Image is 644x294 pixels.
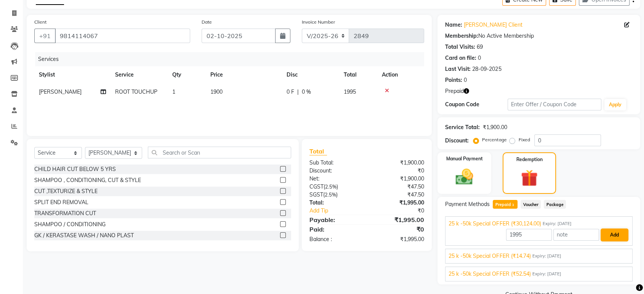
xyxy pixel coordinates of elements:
[34,176,141,184] div: SHAMPOO , CONDITIONING, CUT & STYLE
[464,76,467,84] div: 0
[39,88,82,95] span: [PERSON_NAME]
[304,167,367,175] div: Discount:
[367,159,430,167] div: ₹1,900.00
[339,66,377,83] th: Total
[445,101,508,109] div: Coupon Code
[445,21,462,29] div: Name:
[304,159,367,167] div: Sub Total:
[55,29,190,43] input: Search by Name/Mobile/Email/Code
[148,147,291,158] input: Search or Scan
[367,167,430,175] div: ₹0
[367,191,430,199] div: ₹47.50
[304,207,377,215] a: Add Tip
[287,88,294,96] span: 0 F
[35,52,430,66] div: Services
[367,215,430,224] div: ₹1,995.00
[511,203,515,208] span: 3
[464,21,522,29] a: [PERSON_NAME] Client
[34,19,46,26] label: Client
[532,271,561,277] span: Expiry: [DATE]
[34,187,98,195] div: CUT ,TEXTURIZE & STYLE
[508,99,601,110] input: Enter Offer / Coupon Code
[493,200,517,209] span: Prepaid
[445,137,469,145] div: Discount:
[377,207,430,215] div: ₹0
[34,209,96,217] div: TRANSFORMATION CUT
[210,88,223,95] span: 1900
[309,191,323,198] span: SGST
[325,192,336,198] span: 2.5%
[449,220,541,228] span: 25 k -50k Special OFFER (₹30,124.00)
[282,66,339,83] th: Disc
[309,147,327,155] span: Total
[367,183,430,191] div: ₹47.50
[297,88,299,96] span: |
[445,76,462,84] div: Points:
[482,136,506,143] label: Percentage
[34,66,111,83] th: Stylist
[518,136,530,143] label: Fixed
[472,65,501,73] div: 28-09-2025
[542,220,571,227] span: Expiry: [DATE]
[34,29,56,43] button: +91
[449,252,530,260] span: 25 k -50k Special OFFER (₹14.74)
[553,229,599,241] input: note
[325,184,336,190] span: 2.5%
[304,191,367,199] div: ( )
[367,199,430,207] div: ₹1,995.00
[367,175,430,183] div: ₹1,900.00
[445,32,478,40] div: Membership:
[544,200,566,209] span: Package
[206,66,282,83] th: Price
[377,66,424,83] th: Action
[446,155,483,162] label: Manual Payment
[304,215,367,224] div: Payable:
[449,270,530,278] span: 25 k -50k Special OFFER (₹52.54)
[302,19,335,26] label: Invoice Number
[516,156,542,163] label: Redemption
[168,66,206,83] th: Qty
[445,87,464,95] span: Prepaid
[304,225,367,234] div: Paid:
[172,88,175,95] span: 1
[304,175,367,183] div: Net:
[532,253,561,259] span: Expiry: [DATE]
[445,32,633,40] div: No Active Membership
[304,235,367,243] div: Balance :
[304,183,367,191] div: ( )
[450,167,479,187] img: _cash.svg
[302,88,311,96] span: 0 %
[521,200,541,209] span: Voucher
[367,225,430,234] div: ₹0
[483,123,507,131] div: ₹1,900.00
[309,183,324,190] span: CGST
[516,168,543,189] img: _gift.svg
[34,198,88,206] div: SPLIT END REMOVAL
[601,228,628,241] button: Add
[477,43,483,51] div: 69
[115,88,157,95] span: ROOT TOUCHUP
[304,199,367,207] div: Total:
[34,232,134,240] div: GK / KERASTASE WASH / NANO PLAST
[445,200,490,208] span: Payment Methods
[445,123,480,131] div: Service Total:
[445,54,476,62] div: Card on file:
[344,88,356,95] span: 1995
[478,54,481,62] div: 0
[111,66,168,83] th: Service
[34,220,106,228] div: SHAMPOO / CONDITIONING
[445,65,471,73] div: Last Visit:
[604,99,626,110] button: Apply
[202,19,212,26] label: Date
[367,235,430,243] div: ₹1,995.00
[34,165,116,173] div: CHILD HAIR CUT BELOW 5 YRS
[506,229,552,241] input: Amount
[445,43,475,51] div: Total Visits:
